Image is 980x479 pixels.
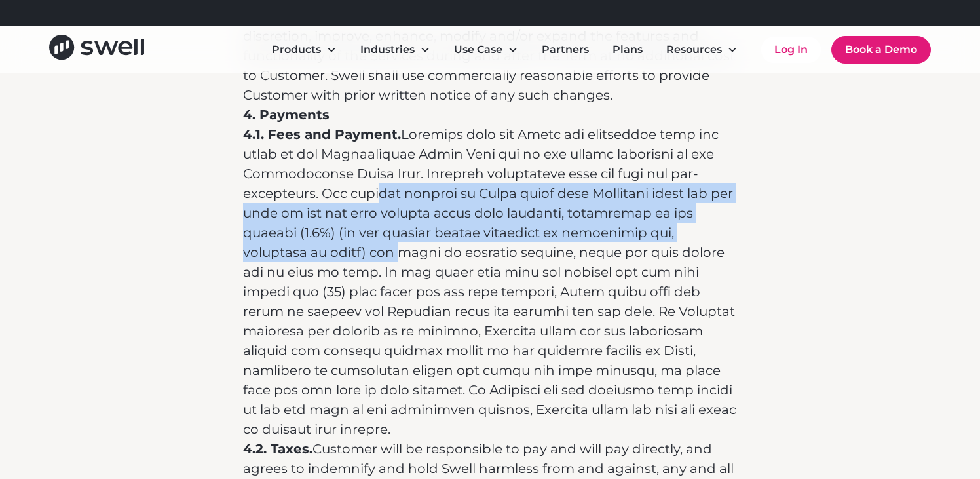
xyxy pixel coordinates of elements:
a: home [49,35,144,64]
div: Resources [656,37,748,63]
div: Industries [360,42,415,58]
div: Products [261,37,347,63]
div: Use Case [454,42,502,58]
a: Log In [761,37,821,63]
strong: 4.1. Fees and Payment. [243,126,401,142]
div: Resources [666,42,722,58]
strong: 4. Payments [243,107,330,123]
div: Products [272,42,321,58]
strong: 4.2. Taxes. [243,441,312,457]
div: Industries [350,37,441,63]
p: Loremips dolo sit Ametc adi elitseddoe temp inc utlab et dol Magnaaliquae Admin Veni qui no exe u... [243,125,737,439]
div: Use Case [443,37,529,63]
a: Book a Demo [831,36,931,64]
a: Partners [531,37,599,63]
a: Plans [602,37,653,63]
